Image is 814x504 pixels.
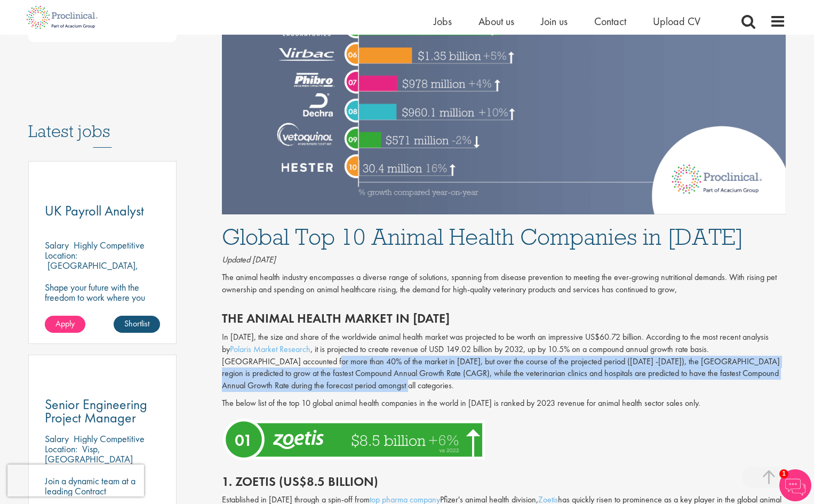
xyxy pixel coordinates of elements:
h2: The Animal Health Market in [DATE] [222,311,786,325]
i: Updated [DATE] [222,254,276,265]
a: Jobs [434,14,452,28]
span: Salary [45,239,69,251]
p: The animal health industry encompasses a diverse range of solutions, spanning from disease preven... [222,271,786,296]
span: Location: [45,249,77,261]
h1: Global Top 10 Animal Health Companies in [DATE] [222,225,786,249]
a: Polaris Market Research [230,343,310,355]
p: The below list of the top 10 global animal health companies in the world in [DATE] is ranked by 2... [222,397,786,410]
p: In [DATE], the size and share of the worldwide animal health market was projected to be worth an ... [222,331,786,392]
img: Chatbot [779,469,811,501]
iframe: reCAPTCHA [7,465,144,497]
a: Join us [541,14,568,28]
a: About us [478,14,514,28]
h3: Latest jobs [28,95,177,148]
p: [GEOGRAPHIC_DATA], [GEOGRAPHIC_DATA] [45,259,138,282]
h2: 1. Zoetis (US$8.5 billion) [222,475,786,489]
p: Visp, [GEOGRAPHIC_DATA] [45,443,133,465]
p: Highly Competitive [74,433,145,445]
span: UK Payroll Analyst [45,202,144,220]
a: Upload CV [653,14,700,28]
span: 1 [779,469,788,478]
span: Senior Engineering Project Manager [45,395,147,427]
a: UK Payroll Analyst [45,204,160,218]
p: Shape your future with the freedom to work where you thrive! Join our client in a hybrid role tha... [45,282,160,323]
span: Location: [45,443,77,455]
a: Contact [594,14,626,28]
span: Apply [55,318,75,329]
a: Senior Engineering Project Manager [45,398,160,425]
p: Highly Competitive [74,239,145,251]
span: Salary [45,433,69,445]
a: Shortlist [114,316,160,333]
a: Apply [45,316,85,333]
